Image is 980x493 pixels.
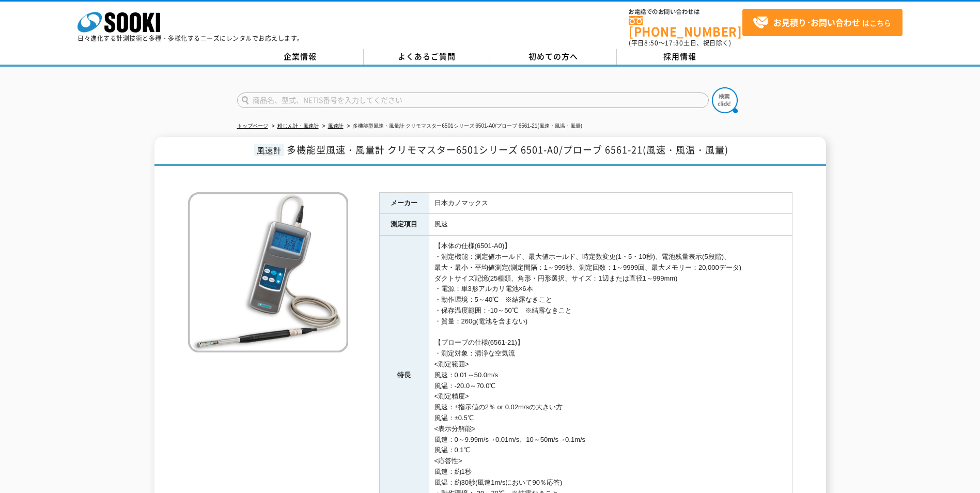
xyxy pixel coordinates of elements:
a: トップページ [237,123,268,129]
span: 初めての方へ [528,51,578,62]
a: お見積り･お問い合わせはこちら [742,9,903,36]
span: 多機能型風速・風量計 クリモマスター6501シリーズ 6501-A0/プローブ 6561-21(風速・風温・風量) [287,143,728,157]
a: 初めての方へ [490,49,617,65]
span: お電話でのお問い合わせは [629,9,742,15]
img: 多機能型風速・風量計 クリモマスター6501シリーズ 6501-A0/プローブ 6561-21(風速・風温・風量) [188,192,348,352]
a: 採用情報 [617,49,743,65]
th: メーカー [379,192,429,214]
strong: お見積り･お問い合わせ [773,16,860,28]
img: btn_search.png [712,87,738,113]
span: 風速計 [254,144,284,156]
span: はこちら [753,15,891,30]
td: 風速 [429,214,792,236]
a: よくあるご質問 [364,49,490,65]
a: 粉じん計・風速計 [277,123,319,129]
td: 日本カノマックス [429,192,792,214]
a: 企業情報 [237,49,364,65]
span: 17:30 [665,38,683,48]
span: (平日 ～ 土日、祝日除く) [629,38,731,48]
p: 日々進化する計測技術と多種・多様化するニーズにレンタルでお応えします。 [77,35,304,41]
a: 風速計 [328,123,344,129]
a: [PHONE_NUMBER] [629,16,742,37]
th: 測定項目 [379,214,429,236]
input: 商品名、型式、NETIS番号を入力してください [237,93,709,108]
span: 8:50 [644,38,659,48]
li: 多機能型風速・風量計 クリモマスター6501シリーズ 6501-A0/プローブ 6561-21(風速・風温・風量) [345,121,583,132]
